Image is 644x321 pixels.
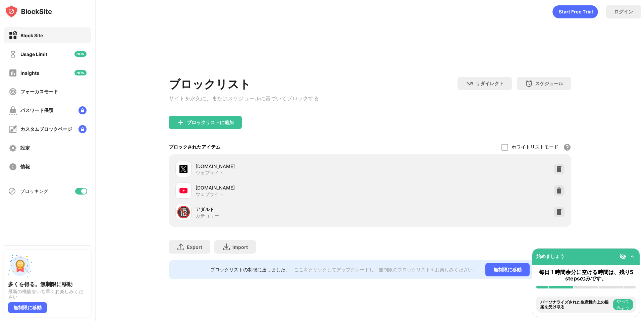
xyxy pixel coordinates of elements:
div: ウェブサイト [196,170,224,176]
div: 🔞 [176,205,191,219]
img: push-unlimited.svg [8,254,32,278]
div: パスワード保護 [20,107,53,114]
div: 情報 [20,164,30,170]
div: ブロックされたアイテム [169,144,220,150]
div: ブロックリストの制限に達しました。 [210,267,290,273]
div: ホワイトリストモード [512,144,558,150]
div: 多くを得る。無制限に移動 [8,281,87,287]
img: logo-blocksite.svg [5,5,52,18]
div: スケジュール [535,81,563,87]
div: ログイン [614,9,633,15]
div: 始めましょう [536,253,565,260]
div: カスタムブロックページ [20,126,72,132]
img: customize-block-page-off.svg [9,125,17,133]
img: time-usage-off.svg [9,50,17,58]
img: lock-menu.svg [78,125,87,133]
div: animation [552,5,598,18]
img: favicons [179,186,187,195]
img: settings-off.svg [9,144,17,152]
div: ここをクリックしてアップグレードし、無制限のブロックリストをお楽しみください。 [294,267,477,273]
iframe: Banner [169,42,571,69]
div: ブロックリスト [169,77,319,92]
div: サイトを永久に、またはスケジュールに基づいてブロックする [169,95,319,102]
img: insights-off.svg [9,69,17,77]
div: Export [187,244,202,250]
img: omni-setup-toggle.svg [629,253,636,260]
div: フォーカスモード [20,89,58,95]
img: eye-not-visible.svg [620,253,626,260]
div: 設定 [20,145,30,151]
div: ウェブサイト [196,191,224,197]
img: new-icon.svg [74,51,87,57]
img: password-protection-off.svg [9,106,17,115]
img: block-on.svg [9,31,17,40]
div: ブロッキング [20,188,48,195]
img: new-icon.svg [74,70,87,75]
div: Block Site [20,33,43,38]
div: Insights [20,70,39,76]
img: lock-menu.svg [78,106,87,114]
button: やってみよう [613,299,633,310]
div: 無制限に移動 [485,263,530,276]
div: [DOMAIN_NAME] [196,163,370,170]
div: リダイレクト [476,81,504,87]
img: blocking-icon.svg [8,187,16,195]
div: Import [232,244,248,250]
div: カテゴリー [196,213,219,219]
div: ブロックリストに追加 [187,120,234,125]
div: パーソナライズされた生産性向上の提案を受け取る [540,300,611,310]
div: Usage Limit [20,51,47,57]
img: focus-off.svg [9,88,17,96]
div: 無制限に移動 [8,302,47,313]
img: about-off.svg [9,163,17,171]
div: アダルト [196,206,370,213]
div: 毎日 1 時間余分に空ける時間は、残り5 stepsのみです。 [536,269,636,282]
div: [DOMAIN_NAME] [196,184,370,191]
div: 最新の機能をいち早くお楽しみください [8,289,87,300]
img: favicons [179,165,187,173]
